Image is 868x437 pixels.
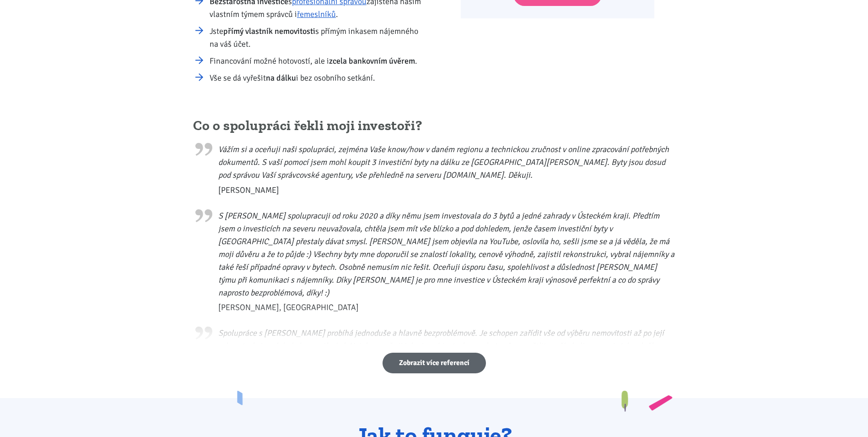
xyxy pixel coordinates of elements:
[210,55,428,67] li: Financování možné hotovostí, ale i .
[329,56,415,66] strong: zcela bankovním úvěrem
[193,117,675,135] h2: Co o spolupráci řekli moji investoři?
[193,205,675,314] blockquote: S [PERSON_NAME] spolupracuji od roku 2020 a díky němu jsem investovala do 3 bytů a jedné zahrady ...
[297,9,336,19] a: řemeslníků
[266,73,296,83] strong: na dálku
[210,25,428,50] li: Jste s přímým inkasem nájemného na váš účet.
[383,353,486,373] a: Zobrazit více referencí
[223,26,315,36] strong: přímý vlastník nemovitosti
[218,184,675,197] span: [PERSON_NAME]
[193,138,675,197] blockquote: Vážím si a oceňuji naši spolupráci, zejména Vaše know/how v daném regionu a technickou zručnost v...
[210,71,428,84] li: Vše se dá vyřešit i bez osobního setkání.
